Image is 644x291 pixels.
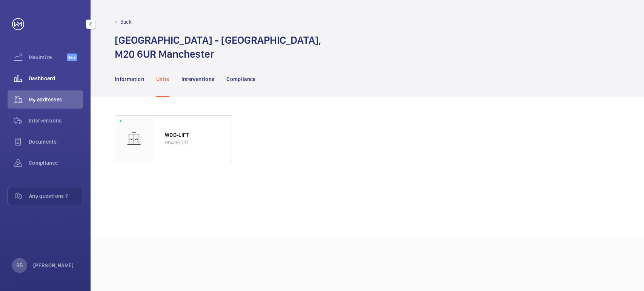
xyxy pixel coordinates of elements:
[165,131,220,139] p: WDD-LIFT
[226,75,256,83] p: Compliance
[115,33,321,61] h1: [GEOGRAPHIC_DATA] - [GEOGRAPHIC_DATA], M20 6UR Manchester
[29,54,67,61] span: Maximize
[33,262,74,269] p: [PERSON_NAME]
[156,75,169,83] p: Units
[29,159,83,167] span: Compliance
[126,131,141,146] img: elevator.svg
[67,54,77,61] span: Beta
[29,192,83,200] span: Any questions ?
[29,96,83,103] span: My addresses
[29,138,83,145] span: Documents
[17,262,23,269] p: SB
[181,75,215,83] p: Interventions
[115,75,144,83] p: Information
[120,18,132,26] p: Back
[29,117,83,124] span: Interventions
[29,75,83,82] span: Dashboard
[165,139,220,146] p: 99496531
